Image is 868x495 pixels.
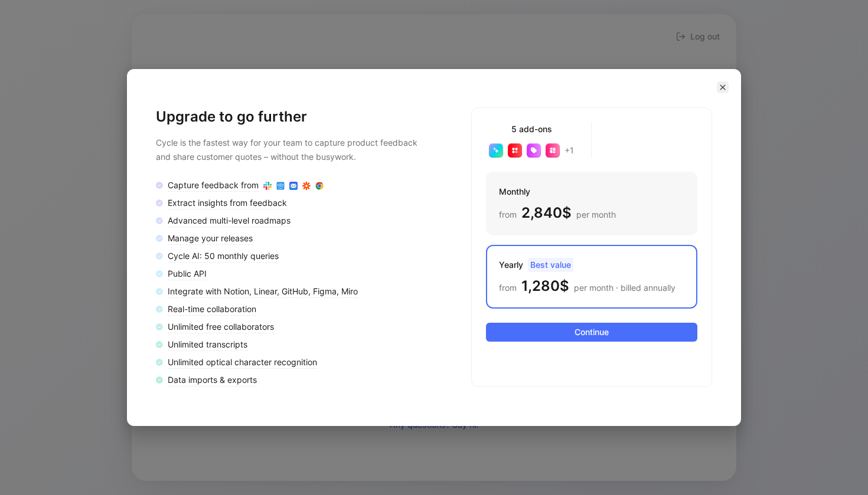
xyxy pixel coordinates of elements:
div: Advanced multi-level roadmaps [168,214,291,228]
div: Unlimited optical character recognition [168,355,317,369]
span: from [499,209,517,219]
p: Cycle is the fastest way for your team to capture product feedback and share customer quotes – wi... [156,136,420,164]
span: 1,280 $ [521,277,569,296]
span: Capture feedback from [168,180,259,190]
span: per month · billed annually [574,283,676,293]
div: Data imports & exports [168,373,257,387]
span: from [499,283,517,293]
div: Integrate with Notion, Linear, GitHub, Figma, Miro [168,284,358,299]
span: Continue [496,325,687,339]
span: Best value [528,258,573,272]
h2: Upgrade to go further [156,107,451,126]
button: Continue [486,323,697,342]
div: Yearly [499,258,676,272]
div: 5 add-ons [472,122,591,136]
span: per month [576,209,616,219]
div: Cycle AI: 50 monthly queries [168,249,279,263]
div: Unlimited transcripts [168,337,247,352]
div: Monthly [499,185,616,199]
div: Real-time collaboration [168,302,256,316]
div: +1 [472,143,591,158]
div: Unlimited free collaborators [168,320,274,334]
span: 2,840 $ [521,204,572,222]
div: Extract insights from feedback [168,196,287,210]
div: Manage your releases [168,231,253,245]
div: Public API [168,267,207,281]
